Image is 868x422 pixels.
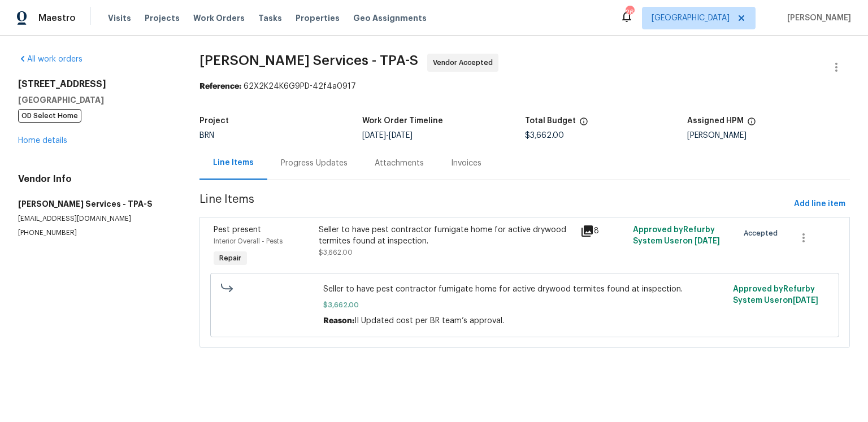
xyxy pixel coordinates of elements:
h5: Project [199,117,229,125]
span: Approved by Refurby System User on [633,226,720,245]
span: [DATE] [695,237,720,245]
a: All work orders [18,55,83,63]
h5: [PERSON_NAME] Services - TPA-S [18,198,172,210]
span: BRN [199,132,214,140]
span: [GEOGRAPHIC_DATA] [652,12,730,24]
span: II Updated cost per BR team’s approval. [354,317,504,325]
div: 62X2K24K6G9PD-42f4a0917 [199,81,850,92]
h5: Total Budget [525,117,576,125]
span: [DATE] [389,132,413,140]
span: Vendor Accepted [433,57,497,68]
h2: [STREET_ADDRESS] [18,79,172,90]
span: $3,662.00 [525,132,564,140]
span: The hpm assigned to this work order. [747,117,756,132]
div: 26 [626,7,633,18]
h4: Vendor Info [18,173,172,185]
span: Seller to have pest contractor fumigate home for active drywood termites found at inspection. [323,284,726,295]
span: Approved by Refurby System User on [733,285,818,304]
span: Accepted [744,228,782,239]
h5: [GEOGRAPHIC_DATA] [18,94,172,106]
span: Properties [296,12,340,24]
div: Progress Updates [281,158,348,169]
span: $3,662.00 [323,299,726,311]
span: [DATE] [793,297,818,304]
span: Visits [108,12,131,24]
span: Add line item [794,197,845,211]
div: 8 [580,224,626,238]
span: Projects [145,12,180,24]
a: Home details [18,137,67,145]
h5: Work Order Timeline [362,117,443,125]
span: [PERSON_NAME] [783,12,851,24]
span: Reason: [323,317,354,325]
div: Invoices [451,158,481,169]
div: Attachments [375,158,424,169]
span: [PERSON_NAME] Services - TPA-S [199,54,418,67]
span: OD Select Home [18,109,81,123]
span: Tasks [258,14,282,22]
b: Reference: [199,82,241,90]
div: [PERSON_NAME] [687,132,850,140]
p: [EMAIL_ADDRESS][DOMAIN_NAME] [18,214,172,224]
span: - [362,132,413,140]
span: Repair [215,253,246,264]
span: Line Items [199,194,789,215]
div: Seller to have pest contractor fumigate home for active drywood termites found at inspection. [319,224,574,247]
div: Line Items [213,157,254,168]
p: [PHONE_NUMBER] [18,228,172,238]
span: Maestro [38,12,76,24]
span: Pest present [214,226,261,234]
span: Work Orders [193,12,245,24]
button: Add line item [789,194,850,215]
span: The total cost of line items that have been proposed by Opendoor. This sum includes line items th... [579,117,588,132]
h5: Assigned HPM [687,117,744,125]
span: Geo Assignments [353,12,427,24]
span: Interior Overall - Pests [214,238,283,245]
span: [DATE] [362,132,386,140]
span: $3,662.00 [319,249,353,256]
